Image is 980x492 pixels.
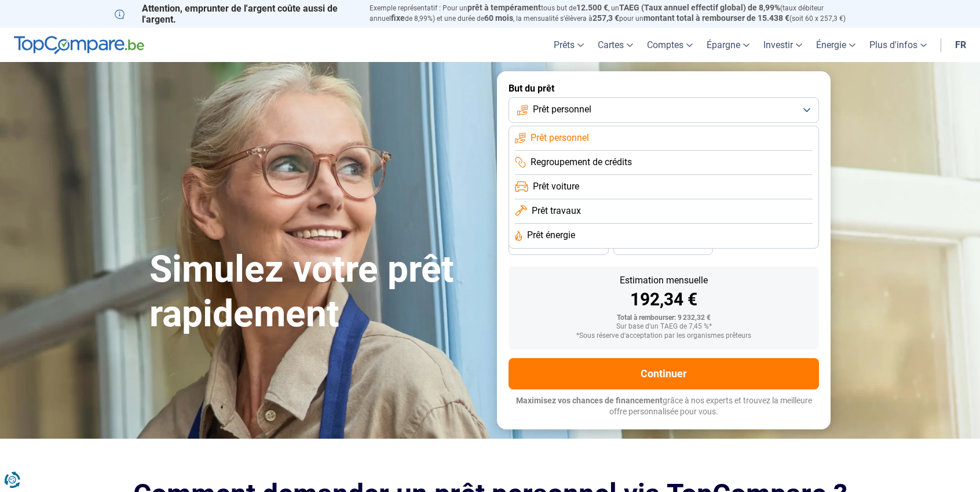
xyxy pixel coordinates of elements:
[619,3,780,12] span: TAEG (Taux annuel effectif global) de 8,99%
[533,180,579,193] span: Prêt voiture
[591,28,640,62] a: Cartes
[509,83,819,94] label: But du prêt
[467,3,541,12] span: prêt à tempérament
[391,13,405,23] span: fixe
[518,314,810,322] div: Total à rembourser: 9 232,32 €
[576,3,608,12] span: 12.500 €
[650,243,676,250] span: 24 mois
[756,28,809,62] a: Investir
[509,395,819,418] p: grâce à nos experts et trouvez la meilleure offre personnalisée pour vous.
[809,28,862,62] a: Énergie
[531,156,632,169] span: Regroupement de crédits
[518,323,810,331] div: Sur base d'un TAEG de 7,45 %*
[546,243,571,250] span: 30 mois
[531,132,589,144] span: Prêt personnel
[484,13,513,23] span: 60 mois
[532,205,581,217] span: Prêt travaux
[640,28,700,62] a: Comptes
[527,229,575,242] span: Prêt énergie
[14,36,144,54] img: TopCompare
[509,358,819,389] button: Continuer
[700,28,756,62] a: Épargne
[948,28,973,62] a: fr
[547,28,591,62] a: Prêts
[370,3,865,24] p: Exemple représentatif : Pour un tous but de , un (taux débiteur annuel de 8,99%) et une durée de ...
[516,396,663,405] span: Maximisez vos chances de financement
[518,332,810,340] div: *Sous réserve d'acceptation par les organismes prêteurs
[149,247,483,337] h1: Simulez votre prêt rapidement
[518,291,810,308] div: 192,34 €
[593,13,619,23] span: 257,3 €
[643,13,789,23] span: montant total à rembourser de 15.438 €
[509,97,819,123] button: Prêt personnel
[862,28,934,62] a: Plus d'infos
[518,276,810,285] div: Estimation mensuelle
[533,103,591,116] span: Prêt personnel
[115,3,356,25] p: Attention, emprunter de l'argent coûte aussi de l'argent.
